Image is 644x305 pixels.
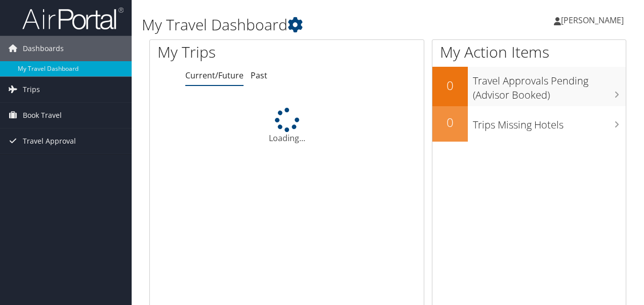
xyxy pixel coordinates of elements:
h2: 0 [432,114,468,131]
span: Dashboards [23,36,64,61]
h1: My Travel Dashboard [142,14,470,35]
h3: Trips Missing Hotels [473,113,626,132]
span: Book Travel [23,103,62,128]
span: Travel Approval [23,128,76,154]
h1: My Action Items [432,41,626,63]
div: Loading... [150,108,424,144]
a: Past [251,70,267,81]
a: 0Trips Missing Hotels [432,106,626,142]
h3: Travel Approvals Pending (Advisor Booked) [473,69,626,102]
span: Trips [23,77,40,102]
h2: 0 [432,77,468,94]
img: airportal-logo.png [22,7,124,30]
span: [PERSON_NAME] [561,15,624,26]
a: 0Travel Approvals Pending (Advisor Booked) [432,67,626,106]
h1: My Trips [157,41,302,63]
a: Current/Future [185,70,244,81]
a: [PERSON_NAME] [554,5,634,35]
